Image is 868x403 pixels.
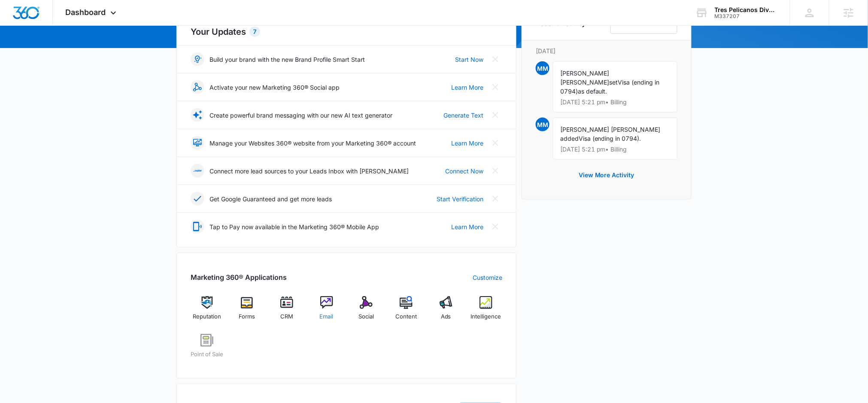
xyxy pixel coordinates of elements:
[489,80,502,94] button: Close
[191,25,502,38] h2: Your Updates
[441,312,451,321] span: Ads
[310,296,343,327] a: Email
[320,312,334,321] span: Email
[536,46,677,55] p: [DATE]
[489,164,502,178] button: Close
[560,99,670,105] p: [DATE] 5:21 pm • Billing
[578,88,607,95] span: as default.
[560,126,661,142] span: [PERSON_NAME] [PERSON_NAME] added
[443,111,483,120] a: Generate Text
[85,50,92,57] img: tab_keywords_by_traffic_grey.svg
[358,312,374,321] span: Social
[249,27,260,37] div: 7
[536,61,549,75] span: MM
[191,272,287,282] h2: Marketing 360® Applications
[473,273,502,282] a: Customize
[451,83,483,92] a: Learn More
[270,296,303,327] a: CRM
[14,14,21,21] img: logo_orange.svg
[209,111,392,120] p: Create powerful brand messaging with our new AI text generator
[489,136,502,150] button: Close
[451,222,483,231] a: Learn More
[489,52,502,66] button: Close
[14,22,21,29] img: website_grey.svg
[455,55,483,64] a: Start Now
[191,350,223,359] span: Point of Sale
[451,139,483,148] a: Learn More
[470,312,501,321] span: Intelligence
[430,296,463,327] a: Ads
[209,194,332,203] p: Get Google Guaranteed and get more leads
[579,135,641,142] span: Visa (ending in 0794).
[280,312,293,321] span: CRM
[209,83,340,92] p: Activate your new Marketing 360® Social app
[22,22,94,29] div: Domain: [DOMAIN_NAME]
[489,192,502,206] button: Close
[715,13,777,19] div: account id
[715,6,777,13] div: account name
[437,194,483,203] a: Start Verification
[489,220,502,233] button: Close
[570,165,643,185] button: View More Activity
[231,296,264,327] a: Forms
[489,108,502,122] button: Close
[193,312,221,321] span: Reputation
[395,312,417,321] span: Content
[209,55,365,64] p: Build your brand with the new Brand Profile Smart Start
[239,312,255,321] span: Forms
[610,79,618,86] span: set
[191,334,224,365] a: Point of Sale
[390,296,423,327] a: Content
[560,70,610,86] span: [PERSON_NAME] [PERSON_NAME]
[33,51,77,56] div: Domain Overview
[209,222,379,231] p: Tap to Pay now available in the Marketing 360® Mobile App
[95,51,145,56] div: Keywords by Traffic
[560,146,670,152] p: [DATE] 5:21 pm • Billing
[66,8,106,17] span: Dashboard
[209,139,416,148] p: Manage your Websites 360® website from your Marketing 360® account
[209,167,409,176] p: Connect more lead sources to your Leads Inbox with [PERSON_NAME]
[191,296,224,327] a: Reputation
[469,296,502,327] a: Intelligence
[23,50,30,57] img: tab_domain_overview_orange.svg
[350,296,383,327] a: Social
[24,14,42,21] div: v 4.0.25
[536,118,549,131] span: MM
[445,167,483,176] a: Connect Now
